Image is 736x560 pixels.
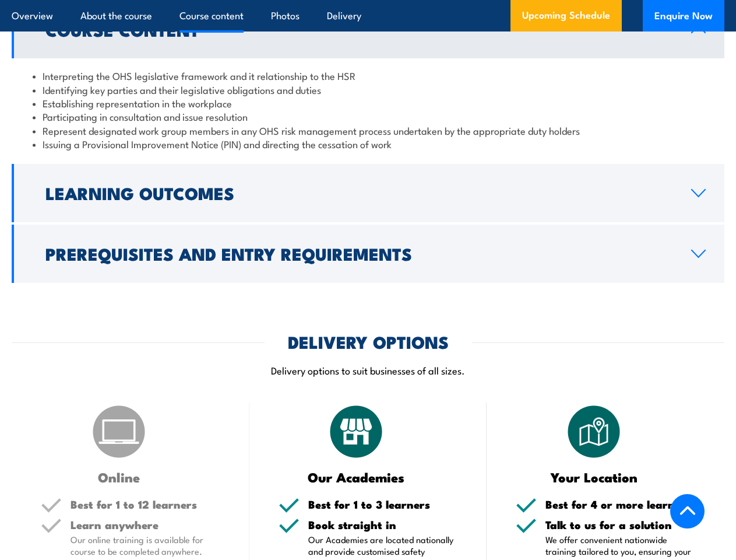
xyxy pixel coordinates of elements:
[308,499,458,510] h5: Best for 1 to 3 learners
[71,534,220,557] p: Our online training is available for course to be completed anywhere.
[33,124,703,137] li: Represent designated work group members in any OHS risk management process undertaken by the appr...
[308,519,458,530] h5: Book straight in
[71,499,220,510] h5: Best for 1 to 12 learners
[545,519,695,530] h5: Talk to us for a solution
[545,499,695,510] h5: Best for 4 or more learners
[279,470,435,484] h3: Our Academies
[41,470,197,484] h3: Online
[33,110,703,123] li: Participating in consultation and issue resolution
[12,225,724,283] a: Prerequisites and Entry Requirements
[45,246,672,261] h2: Prerequisites and Entry Requirements
[45,22,672,37] h2: Course Content
[12,164,724,222] a: Learning Outcomes
[33,83,703,96] li: Identifying key parties and their legislative obligations and duties
[33,137,703,150] li: Issuing a Provisional Improvement Notice (PIN) and directing the cessation of work
[71,519,220,530] h5: Learn anywhere
[33,69,703,82] li: Interpreting the OHS legislative framework and it relationship to the HSR
[12,363,724,377] p: Delivery options to suit businesses of all sizes.
[288,334,449,349] h2: DELIVERY OPTIONS
[33,96,703,110] li: Establishing representation in the workplace
[45,185,672,200] h2: Learning Outcomes
[516,470,672,484] h3: Your Location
